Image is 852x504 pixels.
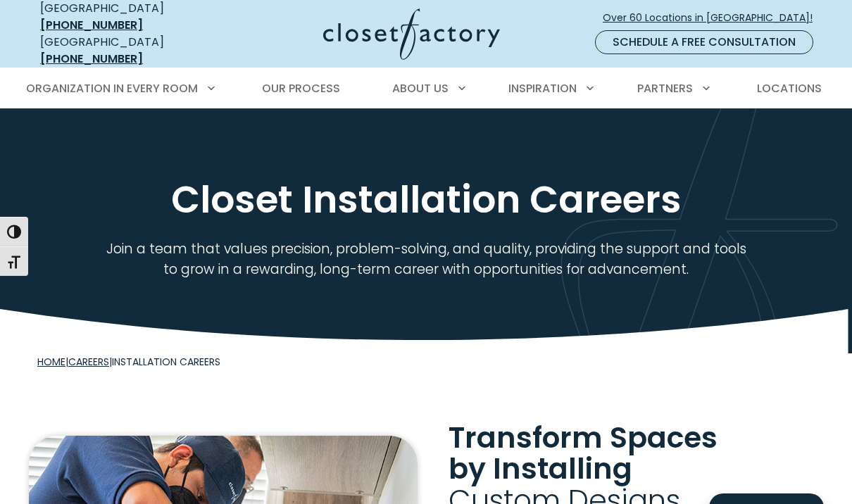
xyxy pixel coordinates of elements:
[602,6,825,30] a: Over 60 Locations in [GEOGRAPHIC_DATA]!
[112,355,220,369] span: Installation Careers
[595,30,813,54] a: Schedule a Free Consultation
[757,80,822,96] span: Locations
[637,80,693,96] span: Partners
[40,34,213,68] div: [GEOGRAPHIC_DATA]
[26,80,198,96] span: Organization in Every Room
[392,80,449,96] span: About Us
[40,17,143,33] a: [PHONE_NUMBER]
[37,355,65,369] a: Home
[603,11,824,25] span: Over 60 Locations in [GEOGRAPHIC_DATA]!
[449,449,632,489] span: by Installing
[16,69,836,108] nav: Primary Menu
[449,417,718,458] span: Transform Spaces
[323,8,500,60] img: Closet Factory Logo
[68,355,109,369] a: Careers
[508,80,577,96] span: Inspiration
[104,239,748,280] p: Join a team that values precision, problem-solving, and quality, providing the support and tools ...
[40,51,143,67] a: [PHONE_NUMBER]
[37,355,220,369] span: | |
[37,177,815,223] h1: Closet Installation Careers
[262,80,340,96] span: Our Process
